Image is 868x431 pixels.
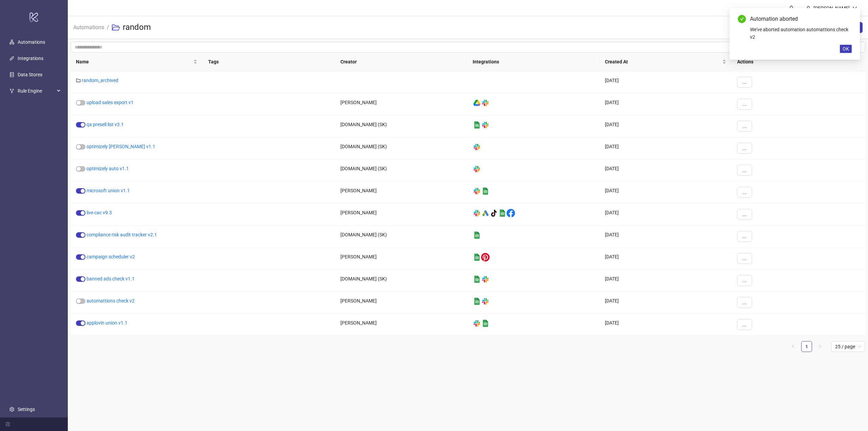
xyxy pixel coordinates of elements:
[840,45,852,53] button: OK
[843,46,849,52] span: OK
[738,15,746,23] span: check-circle
[844,15,852,22] a: Close
[750,26,852,41] div: We've aborted automation automattions check v2
[750,15,852,23] div: Automation aborted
